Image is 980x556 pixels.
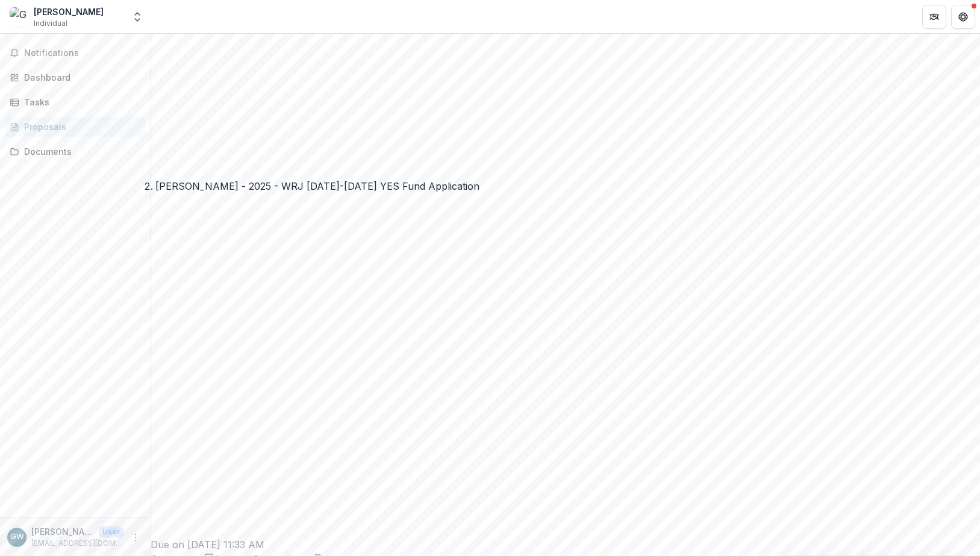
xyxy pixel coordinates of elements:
[129,5,146,29] button: Open entity switcher
[5,67,145,87] a: Dashboard
[128,530,143,545] button: More
[24,96,136,108] div: Tasks
[24,71,136,84] div: Dashboard
[10,533,24,541] div: Grace Willig
[922,5,946,29] button: Partners
[5,92,145,112] a: Tasks
[31,525,94,538] p: [PERSON_NAME]
[24,48,140,58] span: Notifications
[24,120,136,133] div: Proposals
[155,179,479,193] div: [PERSON_NAME] - 2025 - WRJ [DATE]-[DATE] YES Fund Application
[31,538,123,549] p: [EMAIL_ADDRESS][DOMAIN_NAME]
[951,5,975,29] button: Get Help
[99,526,123,537] p: User
[5,142,145,161] a: Documents
[10,7,29,27] img: Grace W
[34,18,67,29] span: Individual
[5,43,145,63] button: Notifications
[5,117,145,137] a: Proposals
[24,145,136,158] div: Documents
[34,5,104,18] div: [PERSON_NAME]
[151,537,980,552] p: Due on [DATE] 11:33 AM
